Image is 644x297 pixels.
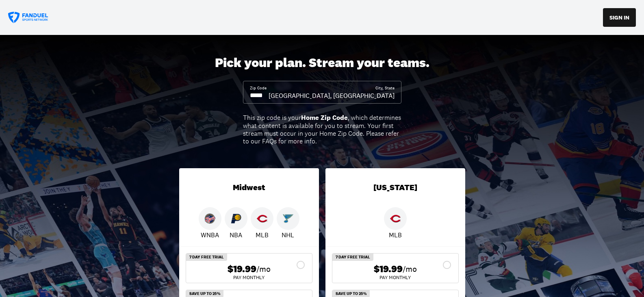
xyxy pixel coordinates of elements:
div: Zip Code [250,85,267,91]
span: $19.99 [374,263,403,275]
p: MLB [389,230,402,240]
span: $19.99 [228,263,256,275]
div: 7 Day Free Trial [332,254,373,261]
p: MLB [256,230,269,240]
img: Reds [257,213,267,224]
span: /mo [403,263,417,275]
div: This zip code is your , which determines what content is available for you to stream. Your first ... [243,114,401,145]
div: [US_STATE] [325,168,465,207]
button: SIGN IN [603,8,636,27]
div: Pick your plan. Stream your teams. [215,55,429,71]
div: Pay Monthly [339,275,452,280]
div: Midwest [179,168,319,207]
img: Blues [283,213,293,224]
p: NBA [230,230,242,240]
p: WNBA [201,230,219,240]
span: /mo [256,263,271,275]
div: 7 Day Free Trial [186,254,227,261]
img: Pacers [231,213,241,224]
p: NHL [282,230,294,240]
div: Pay Monthly [193,275,306,280]
div: [GEOGRAPHIC_DATA], [GEOGRAPHIC_DATA] [269,91,395,100]
div: City, State [375,85,395,91]
img: Reds [390,213,401,224]
img: Fever [205,213,215,224]
b: Home Zip Code [301,113,348,122]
